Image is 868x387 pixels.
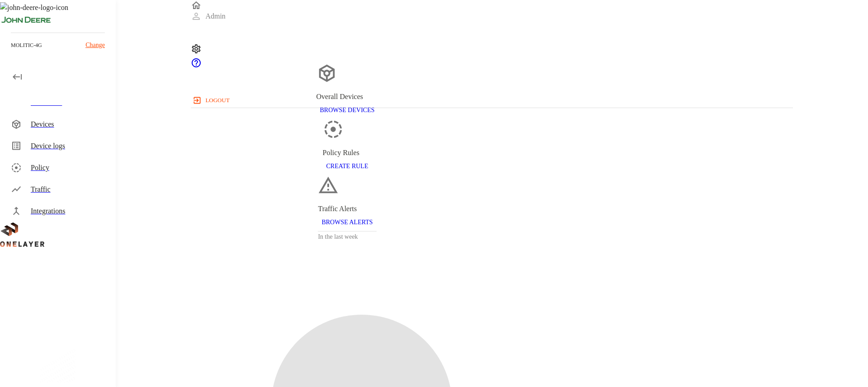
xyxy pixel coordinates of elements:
[318,218,376,226] a: BROWSE ALERTS
[316,106,378,113] a: BROWSE DEVICES
[316,102,378,119] button: BROWSE DEVICES
[323,158,372,175] button: CREATE RULE
[191,62,202,70] a: onelayer-support
[191,93,793,108] a: logout
[205,11,225,22] p: Admin
[318,203,376,214] div: Traffic Alerts
[323,147,372,158] div: Policy Rules
[318,231,376,242] h3: In the last week
[191,62,202,70] span: Support Portal
[318,214,376,231] button: BROWSE ALERTS
[191,93,233,108] button: logout
[323,162,372,170] a: CREATE RULE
